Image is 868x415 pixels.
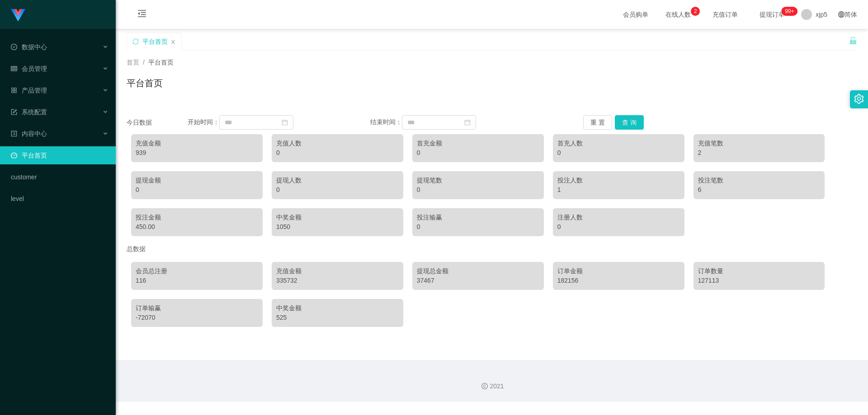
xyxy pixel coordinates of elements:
div: 中奖金额 [276,213,399,222]
span: 充值订单 [708,11,742,18]
p: 2 [694,7,697,16]
i: 图标: global [838,11,844,18]
div: 订单数量 [698,266,821,276]
span: 会员管理 [11,65,47,72]
div: 充值金额 [136,139,258,148]
div: 0 [417,222,539,232]
div: 充值人数 [276,139,399,148]
div: -72070 [136,313,258,322]
span: 提现订单 [755,11,789,18]
div: 投注输赢 [417,213,539,222]
span: 系统配置 [11,108,47,116]
span: 结束时间： [370,118,402,126]
sup: 2 [691,7,700,16]
div: 首充金额 [417,139,539,148]
i: 图标: appstore-o [11,87,17,93]
div: 今日数据 [127,118,188,127]
div: 525 [276,313,399,322]
a: level [11,190,108,208]
div: 充值金额 [276,266,399,276]
div: 订单金额 [557,266,680,276]
span: 平台首页 [148,59,174,66]
i: 图标: table [11,65,17,72]
i: 图标: menu-fold [127,0,157,29]
i: 图标: form [11,109,17,115]
div: 中奖金额 [276,303,399,313]
span: 首页 [127,59,139,66]
span: 内容中心 [11,130,47,137]
h1: 平台首页 [127,76,163,90]
div: 2 [698,148,821,158]
i: 图标: profile [11,131,17,137]
div: 投注笔数 [698,176,821,185]
div: 会员总注册 [136,266,258,276]
div: 0 [557,148,680,158]
span: / [143,59,145,66]
div: 0 [417,185,539,195]
div: 335732 [276,276,399,285]
div: 182156 [557,276,680,285]
div: 1050 [276,222,399,232]
i: 图标: setting [854,94,864,104]
div: 提现笔数 [417,176,539,185]
button: 查 询 [615,115,644,130]
div: 0 [417,148,539,158]
div: 116 [136,276,258,285]
div: 订单输赢 [136,303,258,313]
span: 开始时间： [188,118,219,126]
div: 37467 [417,276,539,285]
i: 图标: calendar [464,119,471,126]
img: logo.9652507e.png [11,9,25,22]
div: 0 [276,148,399,158]
div: 1 [557,185,680,195]
div: 首充人数 [557,139,680,148]
div: 投注人数 [557,176,680,185]
div: 0 [136,185,258,195]
i: 图标: check-circle-o [11,44,17,50]
i: 图标: close [170,39,176,45]
div: 提现金额 [136,176,258,185]
div: 平台首页 [142,33,168,50]
div: 0 [557,222,680,232]
div: 提现总金额 [417,266,539,276]
span: 在线人数 [661,11,695,18]
a: 图标: dashboard平台首页 [11,146,108,164]
div: 6 [698,185,821,195]
div: 提现人数 [276,176,399,185]
i: 图标: copyright [481,383,488,389]
div: 注册人数 [557,213,680,222]
i: 图标: calendar [282,119,288,126]
div: 2021 [123,382,861,391]
div: 939 [136,148,258,158]
a: customer [11,168,108,186]
div: 总数据 [127,241,857,257]
i: 图标: unlock [849,37,857,45]
div: 投注金额 [136,213,258,222]
div: 0 [276,185,399,195]
button: 重 置 [583,115,612,130]
span: 产品管理 [11,87,47,94]
sup: 253 [781,7,797,16]
div: 450.00 [136,222,258,232]
i: 图标: sync [132,38,139,45]
span: 数据中心 [11,43,47,51]
div: 127113 [698,276,821,285]
div: 充值笔数 [698,139,821,148]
